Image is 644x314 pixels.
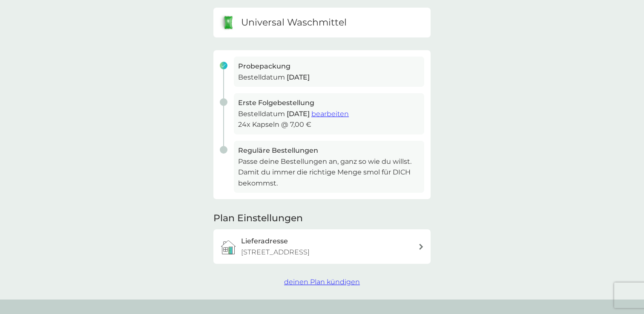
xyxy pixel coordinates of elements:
span: [DATE] [287,110,310,118]
span: [DATE] [287,73,310,81]
p: Passe deine Bestellungen an, ganz so wie du willst. Damit du immer die richtige Menge smol für DI... [238,156,420,189]
span: deinen Plan kündigen [284,278,360,286]
button: bearbeiten [311,108,349,120]
p: [STREET_ADDRESS] [241,247,310,258]
h6: Universal Waschmittel [241,16,347,29]
h3: Reguläre Bestellungen [238,145,420,156]
p: Bestelldatum [238,108,420,120]
a: Lieferadresse[STREET_ADDRESS] [213,229,431,264]
h2: Plan Einstellungen [213,212,303,225]
p: Bestelldatum [238,72,420,83]
span: bearbeiten [311,110,349,118]
img: Universal Waschmittel [220,14,237,31]
h3: Erste Folgebestellung [238,97,420,108]
h3: Lieferadresse [241,236,288,247]
p: 24x Kapseln @ 7,00 € [238,119,420,130]
h3: Probepackung [238,61,420,72]
button: deinen Plan kündigen [284,277,360,288]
